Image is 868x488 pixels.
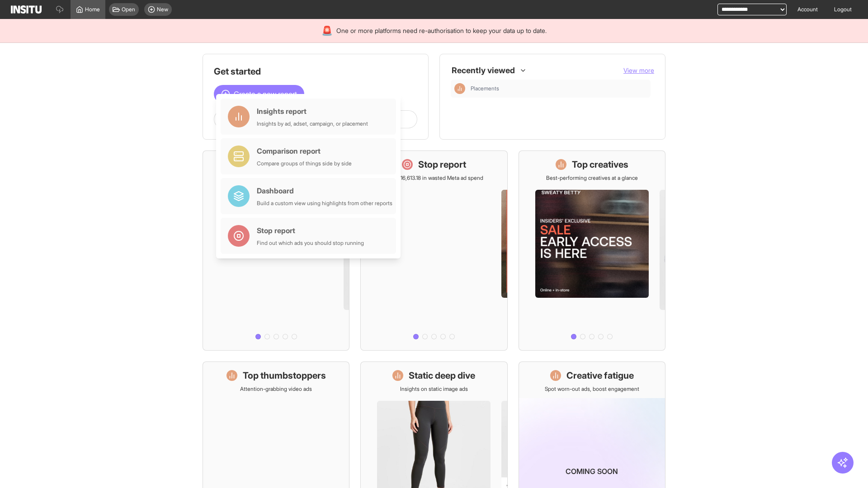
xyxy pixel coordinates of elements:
[257,120,368,127] div: Insights by ad, adset, campaign, or placement
[471,85,647,92] span: Placements
[157,6,168,13] span: New
[623,66,654,74] span: View more
[214,85,304,103] button: Create a new report
[400,385,468,393] p: Insights on static image ads
[257,239,364,247] div: Find out which ads you should stop running
[214,65,417,78] h1: Get started
[257,185,392,196] div: Dashboard
[360,150,507,351] a: Stop reportSave £16,613.18 in wasted Meta ad spend
[257,225,364,236] div: Stop report
[122,6,135,13] span: Open
[257,106,368,117] div: Insights report
[418,158,466,171] h1: Stop report
[471,85,499,92] span: Placements
[85,6,100,13] span: Home
[257,160,352,167] div: Compare groups of things side by side
[546,174,638,182] p: Best-performing creatives at a glance
[321,24,333,37] div: 🚨
[257,200,392,207] div: Build a custom view using highlights from other reports
[454,83,465,94] div: Insights
[572,158,628,171] h1: Top creatives
[409,369,475,382] h1: Static deep dive
[384,174,483,182] p: Save £16,613.18 in wasted Meta ad spend
[234,89,297,99] span: Create a new report
[240,385,312,393] p: Attention-grabbing video ads
[203,150,349,351] a: What's live nowSee all active ads instantly
[623,66,654,75] button: View more
[519,150,665,351] a: Top creativesBest-performing creatives at a glance
[243,369,326,382] h1: Top thumbstoppers
[336,26,547,35] span: One or more platforms need re-authorisation to keep your data up to date.
[257,145,352,156] div: Comparison report
[11,5,42,14] img: Logo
